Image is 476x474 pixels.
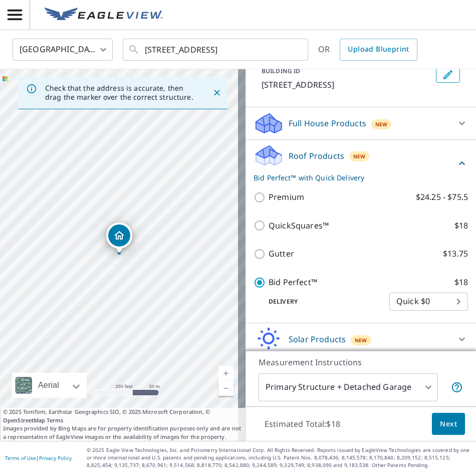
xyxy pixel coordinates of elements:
[443,248,468,260] p: $13.75
[5,454,36,461] a: Terms of Use
[254,111,468,135] div: Full House ProductsNew
[12,373,87,398] div: Aerial
[318,39,417,61] div: OR
[145,36,288,64] input: Search by address or latitude-longitude
[440,418,457,430] span: Next
[454,276,468,289] p: $18
[218,366,233,381] a: Current Level 17, Zoom In
[13,36,113,64] div: [GEOGRAPHIC_DATA]
[289,150,344,162] p: Roof Products
[254,172,456,183] p: Bid Perfect™ with Quick Delivery
[259,373,438,401] div: Primary Structure + Detached Garage
[269,191,304,203] p: Premium
[451,381,463,393] span: Your report will include the primary structure and a detached garage if one exists.
[87,446,471,469] p: © 2025 Eagle View Technologies, Inc. and Pictometry International Corp. All Rights Reserved. Repo...
[269,276,317,289] p: Bid Perfect™
[436,67,460,83] button: Edit building 1
[269,248,294,260] p: Gutter
[5,455,72,461] p: |
[259,356,463,368] p: Measurement Instructions
[45,8,163,23] img: EV Logo
[389,288,468,316] div: Quick $0
[454,219,468,232] p: $18
[340,39,417,61] a: Upload Blueprint
[35,373,62,398] div: Aerial
[269,219,329,232] p: QuickSquares™
[289,117,366,129] p: Full House Products
[416,191,468,203] p: $24.25 - $75.5
[254,297,389,306] p: Delivery
[257,413,348,435] p: Estimated Total: $18
[45,84,194,102] p: Check that the address is accurate, then drag the marker over the correct structure.
[432,413,465,435] button: Next
[3,408,243,424] span: © 2025 TomTom, Earthstar Geographics SIO, © 2025 Microsoft Corporation, ©
[47,416,63,424] a: Terms
[210,86,223,99] button: Close
[254,327,468,351] div: Solar ProductsNew
[106,222,132,254] div: Dropped pin, building 1, Residential property, 5 Whimbrel Ct Alameda, CA 94501
[375,120,388,128] span: New
[39,2,169,29] a: EV Logo
[218,381,233,396] a: Current Level 17, Zoom Out
[353,152,366,160] span: New
[262,79,432,91] p: [STREET_ADDRESS]
[289,333,346,345] p: Solar Products
[3,416,45,424] a: OpenStreetMap
[355,336,367,344] span: New
[262,67,300,75] p: BUILDING ID
[39,454,72,461] a: Privacy Policy
[254,144,468,183] div: Roof ProductsNewBid Perfect™ with Quick Delivery
[348,43,409,56] span: Upload Blueprint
